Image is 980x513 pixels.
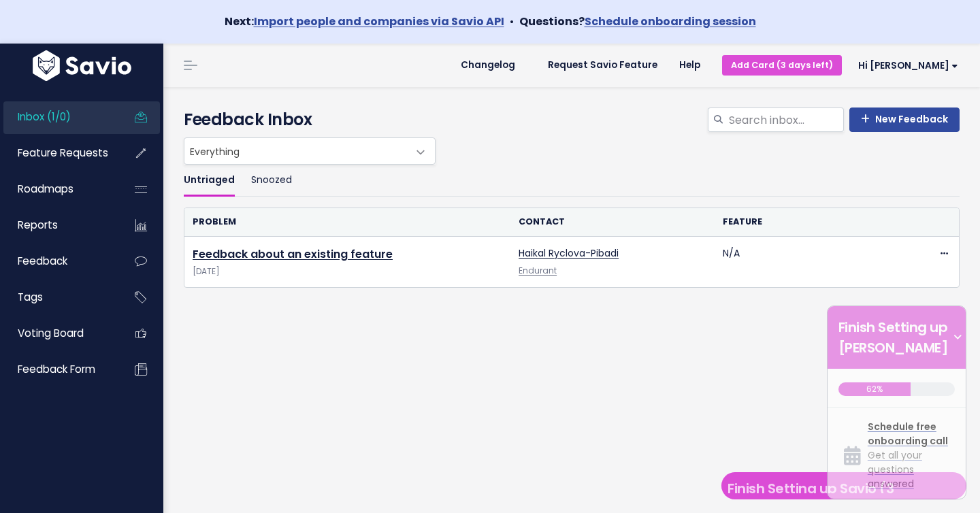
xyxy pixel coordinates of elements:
[225,14,504,29] strong: Next:
[838,382,911,396] div: 62%
[18,218,58,232] span: Reports
[251,165,292,197] a: Snoozed
[537,55,668,76] a: Request Savio Feature
[585,14,756,29] a: Schedule onboarding session
[461,61,515,70] span: Changelog
[728,478,897,493] h5: Finish Setting up Savio (3 left)
[3,318,113,349] a: Voting Board
[510,14,514,29] span: •
[3,354,113,385] a: Feedback form
[858,61,958,71] span: Hi [PERSON_NAME]
[868,420,948,448] span: Schedule free onboarding call
[184,137,436,165] span: Everything
[842,55,969,76] a: Hi [PERSON_NAME]
[722,55,842,75] a: Add Card (3 days left)
[184,165,235,197] a: Untriaged
[3,282,113,313] a: Tags
[184,165,960,197] ul: Filter feature requests
[3,246,113,277] a: Feedback
[849,107,960,132] a: New Feedback
[3,137,113,169] a: Feature Requests
[519,265,557,276] a: Endurant
[715,237,918,288] td: N/A
[510,208,714,236] th: Contact
[193,265,502,279] span: [DATE]
[18,362,95,376] span: Feedback form
[18,182,73,196] span: Roadmaps
[668,55,711,76] a: Help
[3,173,113,205] a: Roadmaps
[18,326,84,340] span: Voting Board
[868,448,922,491] span: Get all your questions answered
[715,208,918,236] th: Feature
[18,254,67,268] span: Feedback
[838,414,955,497] a: Schedule free onboarding call Get all your questions answered
[184,107,960,132] h4: Feedback Inbox
[519,14,756,29] strong: Questions?
[193,246,393,262] a: Feedback about an existing feature
[18,110,71,124] span: Inbox (1/0)
[18,290,43,304] span: Tags
[29,50,135,81] img: logo-white.9d6f32f41409.svg
[254,14,504,29] a: Import people and companies via Savio API
[3,210,113,241] a: Reports
[838,317,949,358] h5: Finish Setting up [PERSON_NAME]
[18,146,108,160] span: Feature Requests
[3,101,113,133] a: Inbox (1/0)
[728,107,844,132] input: Search inbox...
[184,208,510,236] th: Problem
[184,138,408,164] span: Everything
[519,246,619,260] a: Haikal Ryclova-Pibadi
